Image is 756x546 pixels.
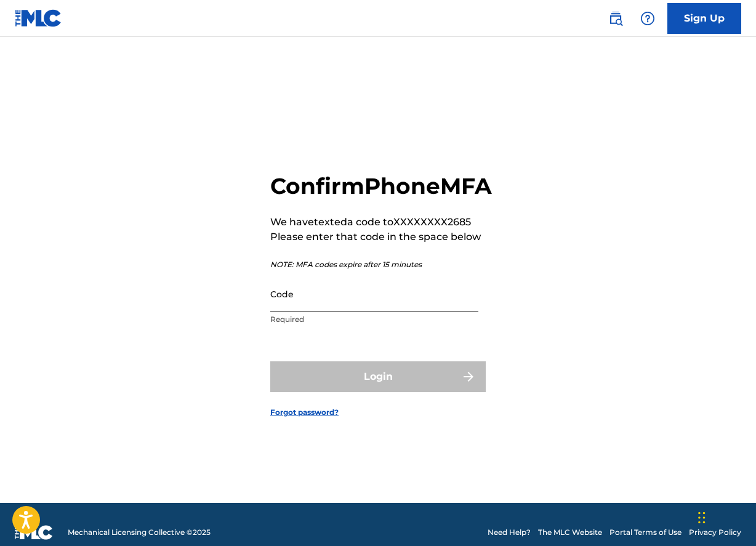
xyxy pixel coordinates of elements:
p: We have texted a code to XXXXXXXX2685 [270,215,492,230]
a: Sign Up [667,3,741,34]
a: Forgot password? [270,407,339,418]
a: Privacy Policy [689,527,741,538]
p: Please enter that code in the space below [270,230,492,244]
img: MLC Logo [15,9,62,27]
img: search [608,11,623,26]
a: Need Help? [488,527,531,538]
img: help [640,11,655,26]
div: Drag [698,499,706,536]
a: The MLC Website [538,527,602,538]
span: Mechanical Licensing Collective © 2025 [68,527,211,538]
a: Portal Terms of Use [609,527,682,538]
p: NOTE: MFA codes expire after 15 minutes [270,259,492,270]
h2: Confirm Phone MFA [270,172,492,200]
img: logo [15,525,53,540]
iframe: Chat Widget [694,487,756,546]
p: Required [270,314,478,325]
a: Public Search [603,6,628,31]
div: Help [635,6,660,31]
